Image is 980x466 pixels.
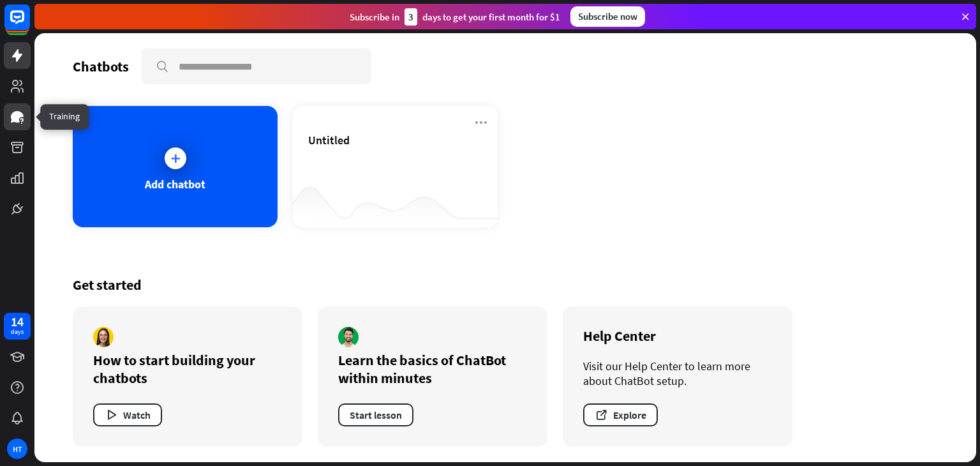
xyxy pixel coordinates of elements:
div: Help Center [583,327,772,345]
div: 3 [405,8,417,26]
button: Watch [93,403,162,426]
div: Learn the basics of ChatBot within minutes [338,351,527,387]
div: Chatbots [73,57,129,75]
button: Open LiveChat chat widget [10,5,48,43]
div: days [11,327,24,336]
button: Explore [583,403,658,426]
div: Visit our Help Center to learn more about ChatBot setup. [583,359,772,388]
div: 14 [11,316,24,327]
div: Add chatbot [145,177,205,192]
img: author [338,327,359,347]
div: Subscribe in days to get your first month for $1 [350,8,560,26]
span: Untitled [308,133,350,147]
a: 14 days [4,313,31,340]
img: author [93,327,114,347]
div: Get started [73,276,938,294]
button: Start lesson [338,403,413,426]
div: Subscribe now [570,6,645,27]
div: How to start building your chatbots [93,351,282,387]
div: HT [7,439,27,459]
